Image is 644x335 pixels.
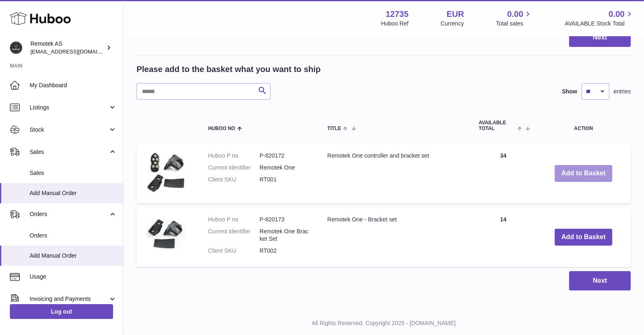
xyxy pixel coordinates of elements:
a: 0.00 AVAILABLE Stock Total [565,9,634,28]
span: Listings [30,104,108,112]
dd: P-820172 [259,152,311,160]
span: 0.00 [609,9,625,20]
button: Next [569,271,631,291]
span: Sales [30,169,117,177]
span: Orders [30,232,117,240]
span: My Dashboard [30,81,117,89]
dd: RT001 [259,176,311,184]
dt: Huboo P no [208,152,259,160]
dd: P-820173 [259,216,311,223]
img: Remotek One controller and bracket set [145,152,186,193]
dd: Remotek One Bracket Set [259,228,311,243]
dt: Current identifier [208,228,259,243]
button: Next [569,28,631,47]
span: Huboo no [208,126,235,131]
span: Orders [30,210,108,218]
dd: RT002 [259,247,311,255]
span: Usage [30,273,117,281]
td: Remotek One - Bracket set [319,207,470,268]
div: Huboo Ref [381,20,409,28]
span: Add Manual Order [30,189,117,197]
span: Title [327,126,341,131]
a: Log out [10,304,113,319]
strong: EUR [447,9,464,20]
div: Remotek AS [30,40,104,56]
dt: Current identifier [208,164,259,172]
div: Currency [441,20,464,28]
span: entries [614,88,631,95]
button: Add to Basket [555,229,612,246]
button: Add to Basket [555,165,612,182]
span: Add Manual Order [30,252,117,260]
h2: Please add to the basket what you want to ship [137,64,321,75]
label: Show [562,88,577,95]
dt: Client SKU [208,247,259,255]
span: AVAILABLE Stock Total [565,20,634,28]
span: AVAILABLE Total [479,120,515,131]
dt: Huboo P no [208,216,259,223]
span: Total sales [496,20,533,28]
span: Invoicing and Payments [30,295,108,303]
span: Stock [30,126,108,134]
img: Remotek One - Bracket set [145,216,186,251]
dt: Client SKU [208,176,259,184]
img: dag@remotek.no [10,42,22,54]
span: Sales [30,148,108,156]
td: Remotek One controller and bracket set [319,144,470,203]
span: [EMAIL_ADDRESS][DOMAIN_NAME] [30,48,121,55]
th: Action [536,112,631,139]
dd: Remotek One [259,164,311,172]
span: 0.00 [507,9,524,20]
p: All Rights Reserved. Copyright 2025 - [DOMAIN_NAME] [130,319,637,327]
td: 14 [470,207,536,268]
a: 0.00 Total sales [496,9,533,28]
strong: 12735 [386,9,409,20]
td: 34 [470,144,536,203]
